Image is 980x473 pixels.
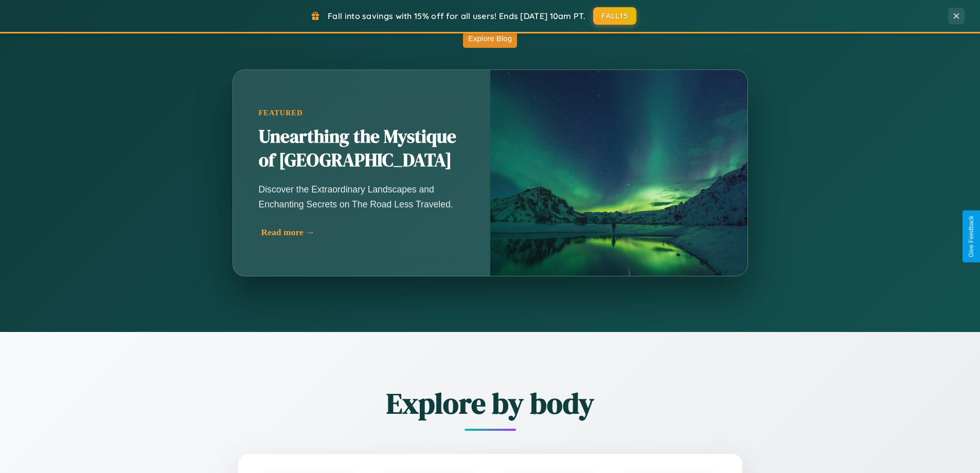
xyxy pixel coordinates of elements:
[261,227,467,238] div: Read more →
[259,109,465,117] div: Featured
[328,11,585,21] span: Fall into savings with 15% off for all users! Ends [DATE] 10am PT.
[463,29,517,48] button: Explore Blog
[182,383,799,423] h2: Explore by body
[259,125,465,172] h2: Unearthing the Mystique of [GEOGRAPHIC_DATA]
[593,7,636,25] button: FALL15
[968,216,975,257] div: Give Feedback
[259,182,465,211] p: Discover the Extraordinary Landscapes and Enchanting Secrets on The Road Less Traveled.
